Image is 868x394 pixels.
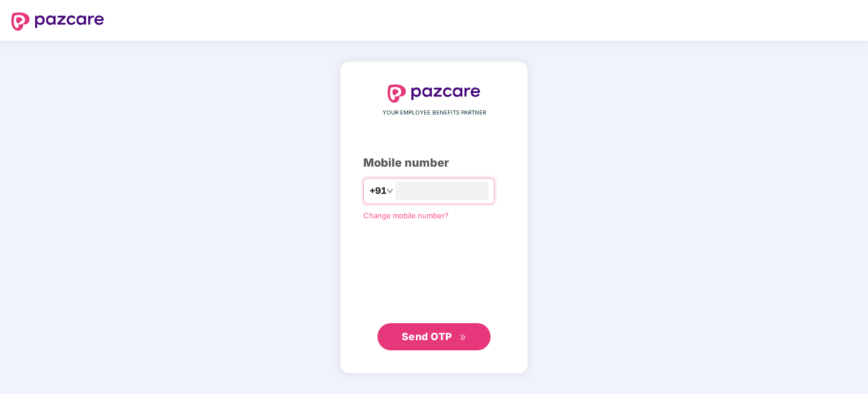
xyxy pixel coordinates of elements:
[459,334,467,341] span: double-right
[363,211,449,220] a: Change mobile number?
[388,84,480,103] img: logo
[402,331,452,342] span: Send OTP
[377,323,491,350] button: Send OTPdouble-right
[383,108,486,117] span: YOUR EMPLOYEE BENEFITS PARTNER
[363,154,505,172] div: Mobile number
[386,188,393,194] span: down
[11,12,104,31] img: logo
[369,184,386,198] span: +91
